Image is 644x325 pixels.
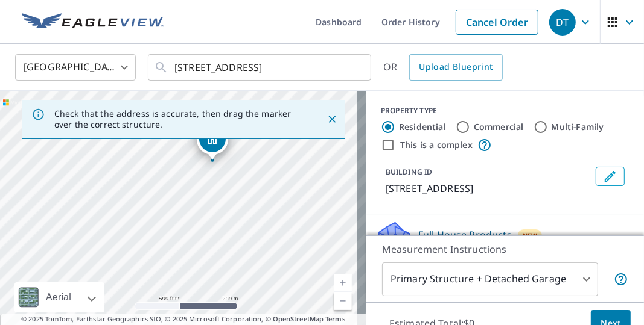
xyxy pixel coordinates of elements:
[197,123,228,161] div: Dropped pin, building 1, Residential property, 9411 Myrtle Creek Ln Orlando, FL 32832
[386,167,432,177] p: BUILDING ID
[552,121,604,133] label: Multi-Family
[334,292,352,310] a: Current Level 16, Zoom Out
[474,121,524,133] label: Commercial
[419,60,493,75] span: Upload Blueprint
[382,262,598,296] div: Primary Structure + Detached Garage
[382,242,628,256] p: Measurement Instructions
[22,13,164,31] img: EV Logo
[400,139,473,151] label: This is a complex
[15,51,136,84] div: [GEOGRAPHIC_DATA]
[418,227,512,242] p: Full House Products
[549,9,576,36] div: DT
[273,314,324,323] a: OpenStreetMap
[523,231,538,240] span: New
[456,10,538,35] a: Cancel Order
[42,282,75,312] div: Aerial
[21,314,345,324] span: © 2025 TomTom, Earthstar Geographics SIO, © 2025 Microsoft Corporation, ©
[399,121,446,133] label: Residential
[409,54,502,81] a: Upload Blueprint
[614,272,628,286] span: Your report will include the primary structure and a detached garage if one exists.
[376,220,634,255] div: Full House ProductsNew
[325,314,345,323] a: Terms
[14,282,104,312] div: Aerial
[54,108,305,130] p: Check that the address is accurate, then drag the marker over the correct structure.
[334,274,352,292] a: Current Level 16, Zoom In
[324,111,340,127] button: Close
[386,181,591,196] p: [STREET_ADDRESS]
[174,51,346,84] input: Search by address or latitude-longitude
[596,167,625,186] button: Edit building 1
[381,105,630,116] div: PROPERTY TYPE
[383,54,503,81] div: OR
